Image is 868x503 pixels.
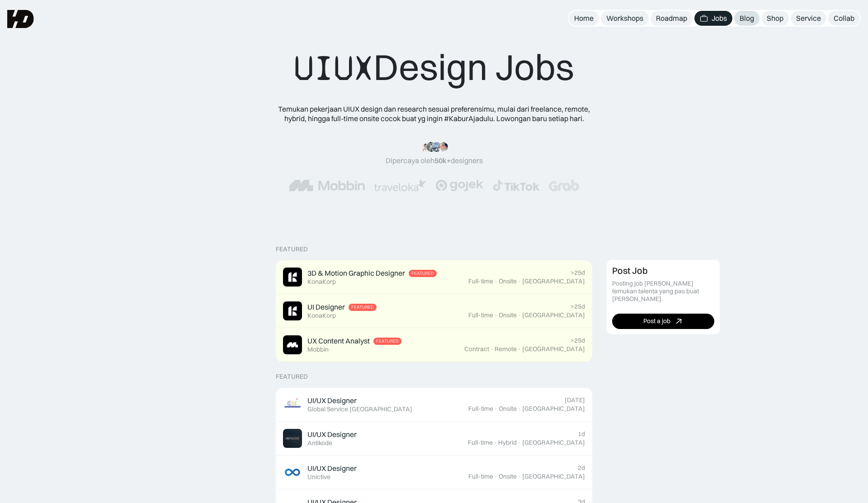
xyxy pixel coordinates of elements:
div: Mobbin [307,346,329,353]
div: · [494,439,497,447]
span: 50k+ [434,156,451,165]
div: UI/UX Designer [307,464,357,473]
div: Full-time [468,405,493,413]
div: Post a job [643,317,670,325]
a: Job ImageUX Content AnalystFeaturedMobbin>25dContract·Remote·[GEOGRAPHIC_DATA] [276,328,592,362]
div: Remote [495,345,517,353]
a: Roadmap [651,11,693,26]
div: Full-time [468,311,493,319]
div: UX Content Analyst [307,336,370,346]
div: Full-time [468,473,493,480]
div: [DATE] [565,396,585,404]
div: Jobs [712,14,727,23]
a: Service [791,11,826,26]
div: Hybrid [498,439,517,447]
div: Post Job [612,265,648,276]
div: Onsite [499,405,517,413]
div: >25d [571,269,585,277]
div: · [494,277,498,285]
div: Shop [767,14,783,23]
div: Onsite [499,277,517,285]
div: Temukan pekerjaan UIUX design dan research sesuai preferensimu, mulai dari freelance, remote, hyb... [271,104,597,123]
div: Unictive [307,473,330,481]
a: Job ImageUI/UX DesignerGlobal Service [GEOGRAPHIC_DATA][DATE]Full-time·Onsite·[GEOGRAPHIC_DATA] [276,388,592,422]
div: · [494,311,498,319]
div: Home [574,14,594,23]
div: Full-time [468,277,493,285]
span: UIUX [294,47,373,90]
img: Job Image [283,395,302,414]
a: Jobs [694,11,732,26]
div: Featured [276,245,308,253]
div: Antikode [307,439,332,447]
div: Featured [351,305,374,310]
div: Dipercaya oleh designers [386,156,483,165]
div: Posting job [PERSON_NAME] temukan talenta yang pas buat [PERSON_NAME]. [612,280,714,302]
a: Home [569,11,599,26]
div: Featured [411,271,434,276]
div: · [518,439,521,447]
div: · [518,277,521,285]
div: [GEOGRAPHIC_DATA] [522,473,585,480]
div: >25d [571,337,585,344]
img: Job Image [283,268,302,287]
div: Design Jobs [294,45,574,90]
a: Shop [761,11,789,26]
div: [GEOGRAPHIC_DATA] [522,277,585,285]
div: Blog [740,14,754,23]
div: >25d [571,303,585,310]
div: Workshops [606,14,643,23]
div: · [518,345,521,353]
a: Job ImageUI/UX DesignerAntikode1dFull-time·Hybrid·[GEOGRAPHIC_DATA] [276,422,592,456]
div: · [518,311,521,319]
div: Collab [834,14,854,23]
a: Job ImageUI/UX DesignerUnictive2dFull-time·Onsite·[GEOGRAPHIC_DATA] [276,456,592,489]
div: Onsite [499,311,517,319]
a: Collab [828,11,860,26]
div: · [490,345,494,353]
div: Full-time [468,439,493,447]
div: 1d [578,430,585,438]
a: Job Image3D & Motion Graphic DesignerFeaturedKonaKorp>25dFull-time·Onsite·[GEOGRAPHIC_DATA] [276,260,592,294]
div: KonaKorp [307,312,336,320]
img: Job Image [283,463,302,482]
div: Global Service [GEOGRAPHIC_DATA] [307,405,412,413]
div: Featured [276,373,308,381]
div: Contract [464,345,489,353]
div: KonaKorp [307,278,336,286]
div: [GEOGRAPHIC_DATA] [522,311,585,319]
div: · [494,405,498,413]
a: Blog [734,11,759,26]
div: Onsite [499,473,517,480]
img: Job Image [283,429,302,448]
div: [GEOGRAPHIC_DATA] [522,345,585,353]
div: [GEOGRAPHIC_DATA] [522,439,585,447]
div: Featured [376,338,399,344]
div: UI Designer [307,302,345,312]
a: Post a job [612,314,714,329]
div: 3D & Motion Graphic Designer [307,268,405,278]
div: UI/UX Designer [307,396,357,405]
div: · [518,405,521,413]
a: Workshops [601,11,649,26]
img: Job Image [283,301,302,320]
div: 2d [578,464,585,472]
div: UI/UX Designer [307,430,357,439]
img: Job Image [283,335,302,354]
a: Job ImageUI DesignerFeaturedKonaKorp>25dFull-time·Onsite·[GEOGRAPHIC_DATA] [276,294,592,328]
div: · [494,473,498,480]
div: · [518,473,521,480]
div: Service [796,14,821,23]
div: [GEOGRAPHIC_DATA] [522,405,585,413]
div: Roadmap [656,14,687,23]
